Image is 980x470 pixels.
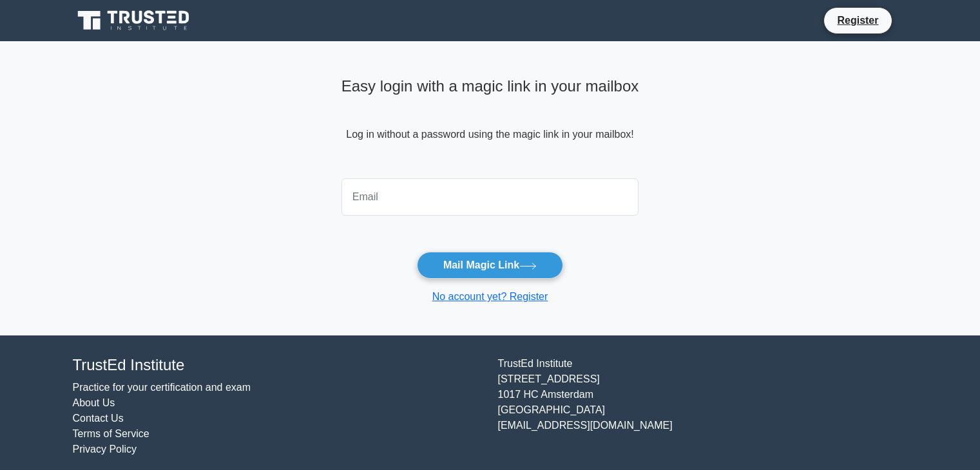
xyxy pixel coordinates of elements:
[432,291,548,302] a: No account yet? Register
[73,397,115,408] a: About Us
[417,252,563,279] button: Mail Magic Link
[341,72,639,173] div: Log in without a password using the magic link in your mailbox!
[829,12,886,28] a: Register
[73,444,137,455] a: Privacy Policy
[73,382,251,393] a: Practice for your certification and exam
[73,356,483,375] h4: TrustEd Institute
[73,413,124,424] a: Contact Us
[490,356,916,457] div: TrustEd Institute [STREET_ADDRESS] 1017 HC Amsterdam [GEOGRAPHIC_DATA] [EMAIL_ADDRESS][DOMAIN_NAME]
[341,178,639,216] input: Email
[73,428,149,439] a: Terms of Service
[341,77,639,96] h4: Easy login with a magic link in your mailbox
